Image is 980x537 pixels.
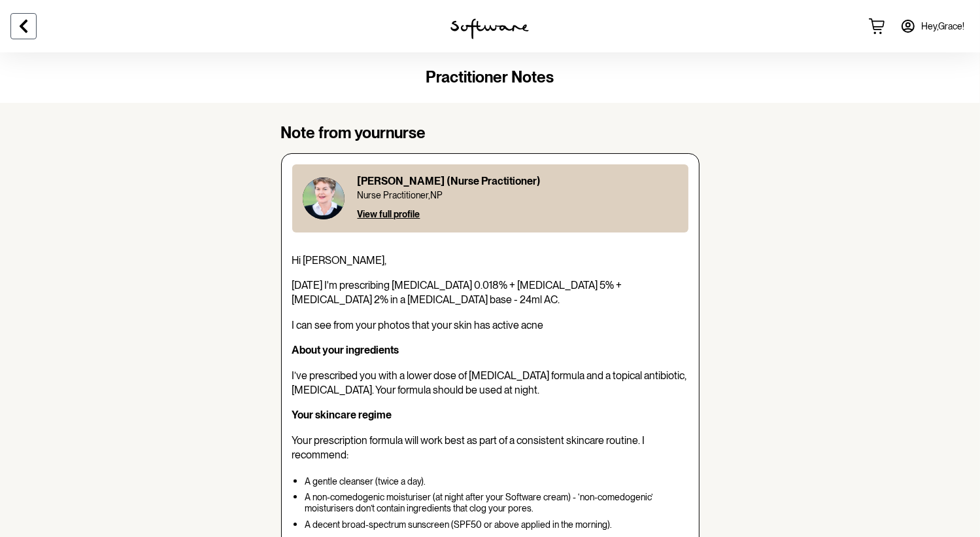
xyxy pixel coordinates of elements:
[358,209,420,219] button: View full profile
[426,67,554,86] span: Practitioner Notes
[921,21,964,32] span: Hey, Grace !
[892,10,972,42] a: Hey,Grace!
[305,519,688,530] p: A decent broad-spectrum sunscreen (SPF50 or above applied in the morning).
[292,279,622,306] span: [DATE] I'm prescribing [MEDICAL_DATA] 0.018% + [MEDICAL_DATA] 5% + [MEDICAL_DATA] 2% in a [MEDICA...
[292,319,544,331] span: I can see from your photos that your skin has active acne
[303,177,345,219] img: Ann Louise Butler
[292,409,392,421] strong: Your skincare regime
[292,369,687,396] span: I’ve prescribed you with a lower dose of [MEDICAL_DATA] formula and a topical antibiotic, [MEDICA...
[358,190,541,201] p: Nurse Practitioner , NP
[358,175,541,187] p: [PERSON_NAME] (Nurse Practitioner)
[292,254,387,267] span: Hi [PERSON_NAME],
[292,344,399,356] strong: About your ingredients
[292,434,645,461] span: Your prescription formula will work best as part of a consistent skincare routine. I recommend:
[305,492,688,514] p: A non-comedogenic moisturiser (at night after your Software cream) - ‘non-comedogenic’ moisturise...
[305,476,688,487] p: A gentle cleanser (twice a day).
[450,18,529,39] img: software logo
[281,124,700,143] h4: Note from your nurse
